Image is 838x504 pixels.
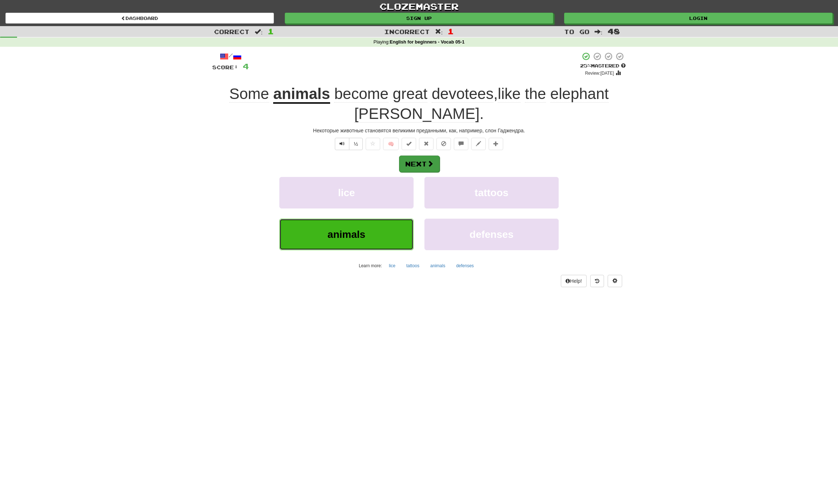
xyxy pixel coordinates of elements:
[349,138,363,150] button: ½
[564,28,590,35] span: To go
[424,177,559,208] button: tattoos
[384,28,430,35] span: Incorrect
[214,28,250,35] span: Correct
[366,138,380,150] button: Favorite sentence (alt+f)
[268,27,274,36] span: 1
[385,260,399,271] button: lice
[608,27,620,36] span: 48
[454,138,468,150] button: Discuss sentence (alt+u)
[595,29,603,35] span: :
[550,85,609,103] span: elephant
[525,85,546,103] span: the
[436,138,451,150] button: Ignore sentence (alt+i)
[393,85,428,103] span: great
[334,85,388,103] span: become
[335,138,349,150] button: Play sentence audio (ctl+space)
[359,263,382,268] small: Learn more:
[255,29,263,35] span: :
[424,219,559,250] button: defenses
[273,85,330,104] u: animals
[590,275,604,287] button: Round history (alt+y)
[432,85,493,103] span: devotees
[399,156,440,172] button: Next
[585,71,614,76] small: Review: [DATE]
[212,52,249,61] div: /
[243,62,249,71] span: 4
[212,127,626,134] div: Некоторые животные становятся великими преданными, как, например, слон Гаджендра.
[452,260,478,271] button: defenses
[279,177,414,208] button: lice
[448,27,454,36] span: 1
[328,229,365,240] span: animals
[580,63,626,69] div: Mastered
[333,138,363,150] div: Text-to-speech controls
[330,85,609,123] span: , .
[471,138,486,150] button: Edit sentence (alt+d)
[390,40,464,45] strong: English for beginners - Vocab 05-1
[212,64,238,70] span: Score:
[489,138,503,150] button: Add to collection (alt+a)
[580,63,591,69] span: 25 %
[383,138,399,150] button: 🧠
[475,187,508,198] span: tattoos
[498,85,521,103] span: like
[419,138,434,150] button: Reset to 0% Mastered (alt+r)
[354,105,479,123] span: [PERSON_NAME]
[469,229,513,240] span: defenses
[426,260,449,271] button: animals
[229,85,269,103] span: Some
[561,275,587,287] button: Help!
[402,138,416,150] button: Set this sentence to 100% Mastered (alt+m)
[338,187,355,198] span: lice
[564,13,833,24] a: Login
[285,13,553,24] a: Sign up
[435,29,443,35] span: :
[402,260,423,271] button: tattoos
[279,219,414,250] button: animals
[5,13,274,24] a: Dashboard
